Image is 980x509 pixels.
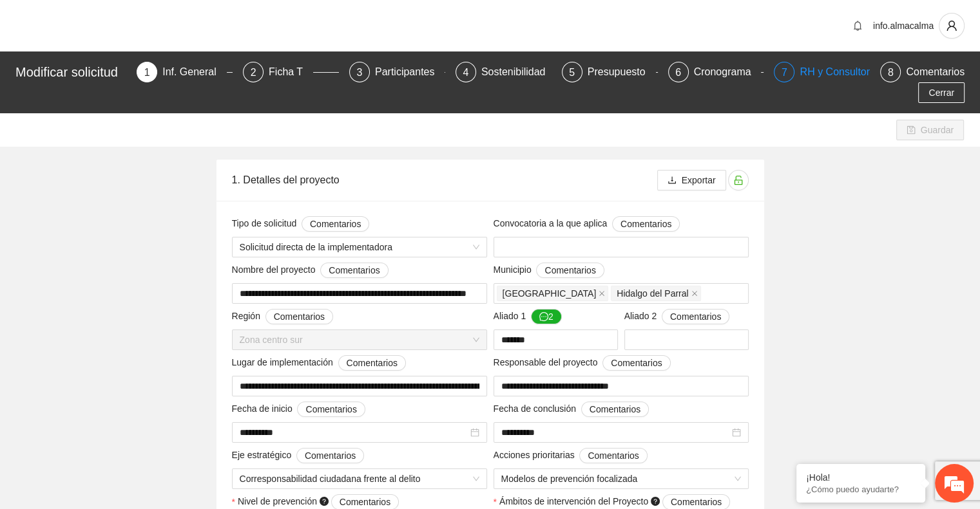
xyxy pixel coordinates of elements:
[243,62,339,82] div: 2Ficha T
[144,67,150,78] span: 1
[668,62,764,82] div: 6Cronograma
[329,263,380,277] span: Comentarios
[728,170,749,190] button: unlock
[918,82,965,103] button: Cerrar
[588,449,639,463] span: Comentarios
[494,448,648,463] span: Acciones prioritarias
[590,402,640,416] span: Comentarios
[6,351,245,396] textarea: Escriba su mensaje y pulse “Intro”
[494,263,604,278] span: Municipio
[579,448,647,463] button: Acciones prioritarias
[232,309,334,324] span: Región
[624,309,730,324] span: Aliado 2
[232,162,657,198] div: 1. Detalles del proyecto
[232,355,406,371] span: Lugar de implementación
[240,469,479,488] span: Corresponsabilidad ciudadana frente al delito
[501,469,741,488] span: Modelos de prevención focalizada
[302,216,369,232] button: Tipo de solicitud
[670,310,721,324] span: Comentarios
[310,217,361,231] span: Comentarios
[536,263,604,278] button: Municipio
[806,485,916,494] p: ¿Cómo puedo ayudarte?
[162,62,227,82] div: Inf. General
[347,356,398,370] span: Comentarios
[274,310,325,324] span: Comentarios
[497,286,609,301] span: Chihuahua
[602,355,670,371] button: Responsable del proyecto
[691,290,698,297] span: close
[251,67,256,78] span: 2
[481,62,556,82] div: Sostenibilidad
[800,62,890,82] div: RH y Consultores
[588,62,656,82] div: Presupuesto
[265,309,333,324] button: Región
[456,62,552,82] div: 4Sostenibilidad
[611,356,662,370] span: Comentarios
[375,62,445,82] div: Participantes
[539,312,548,322] span: message
[888,67,894,78] span: 8
[662,309,729,324] button: Aliado 2
[297,402,365,417] button: Fecha de inicio
[240,330,479,349] span: Zona centro sur
[694,62,762,82] div: Cronograma
[232,216,370,232] span: Tipo de solicitud
[494,402,649,417] span: Fecha de conclusión
[675,67,681,78] span: 6
[320,263,388,278] button: Nombre del proyecto
[682,173,716,187] span: Exportar
[651,497,660,506] span: question-circle
[847,15,868,36] button: bell
[494,216,680,232] span: Convocatoria a la que aplica
[806,472,916,483] div: ¡Hola!
[668,176,677,186] span: download
[296,448,364,463] button: Eje estratégico
[657,170,726,190] button: downloadExportar
[611,286,700,301] span: Hidalgo del Parral
[612,216,680,232] button: Convocatoria a la que aplica
[232,448,365,463] span: Eje estratégico
[305,402,356,416] span: Comentarios
[494,355,671,371] span: Responsable del proyecto
[620,217,671,231] span: Comentarios
[232,263,389,278] span: Nombre del proyecto
[544,263,595,277] span: Comentarios
[349,62,445,82] div: 3Participantes
[617,286,688,301] span: Hidalgo del Parral
[211,6,242,37] div: Minimizar ventana de chat en vivo
[503,286,597,301] span: [GEOGRAPHIC_DATA]
[232,402,365,417] span: Fecha de inicio
[873,21,934,31] span: info.almacalma
[531,309,562,324] button: Aliado 1
[928,86,954,100] span: Cerrar
[880,62,965,82] div: 8Comentarios
[782,67,787,78] span: 7
[463,67,468,78] span: 4
[562,62,658,82] div: 5Presupuesto
[15,62,129,82] div: Modificar solicitud
[569,67,575,78] span: 5
[356,67,362,78] span: 3
[137,62,233,82] div: 1Inf. General
[305,449,356,463] span: Comentarios
[240,237,479,257] span: Solicitud directa de la implementadora
[338,355,406,371] button: Lugar de implementación
[269,62,313,82] div: Ficha T
[774,62,870,82] div: 7RH y Consultores
[599,290,605,297] span: close
[729,175,748,185] span: unlock
[494,309,562,324] span: Aliado 1
[906,62,965,82] div: Comentarios
[939,20,964,32] span: user
[340,495,390,509] span: Comentarios
[848,21,867,31] span: bell
[939,13,965,39] button: user
[896,120,964,140] button: saveGuardar
[75,172,178,302] span: Estamos en línea.
[320,497,329,506] span: question-circle
[671,495,722,509] span: Comentarios
[581,402,649,417] button: Fecha de conclusión
[67,66,216,82] div: Chatee con nosotros ahora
